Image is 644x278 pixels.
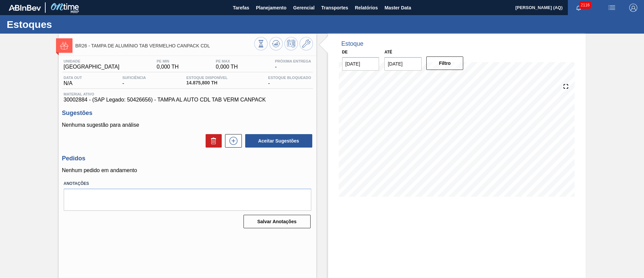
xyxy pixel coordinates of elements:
[64,97,311,103] span: 30002884 - (SAP Legado: 50426656) - TAMPA AL AUTO CDL TAB VERM CANPACK
[75,43,254,48] span: BR26 - TAMPA DE ALUMÍNIO TAB VERMELHO CANPACK CDL
[254,37,268,50] button: Visão Geral dos Estoques
[284,37,298,50] button: Programar Estoque
[266,76,313,86] div: -
[579,1,591,9] span: 2116
[64,59,120,63] span: Unidade
[202,134,222,148] div: Excluir Sugestões
[157,59,179,63] span: PE MIN
[256,4,286,12] span: Planejamento
[62,167,313,173] p: Nenhum pedido em andamento
[384,4,411,12] span: Master Data
[342,50,348,54] label: De
[62,155,313,162] h3: Pedidos
[64,64,120,70] span: [GEOGRAPHIC_DATA]
[275,59,311,63] span: Próxima Entrega
[268,76,311,80] span: Estoque Bloqueado
[122,76,146,80] span: Suficiência
[321,4,348,12] span: Transportes
[7,21,126,28] h1: Estoques
[64,179,311,189] label: Anotações
[293,4,315,12] span: Gerencial
[186,76,228,80] span: Estoque Disponível
[186,80,228,85] span: 14.875,800 TH
[62,110,313,117] h3: Sugestões
[341,40,364,47] div: Estoque
[608,4,616,12] img: userActions
[384,57,422,71] input: dd/mm/yyyy
[245,134,312,148] button: Aceitar Sugestões
[9,5,41,11] img: TNhmsLtSVTkK8tSr43FrP2fwEKptu5GPRR3wAAAABJRU5ErkJggg==
[342,57,379,71] input: dd/mm/yyyy
[216,59,238,63] span: PE MAX
[64,92,311,96] span: Material ativo
[216,64,238,70] span: 0,000 TH
[121,76,148,86] div: -
[60,41,68,50] img: Ícone
[355,4,378,12] span: Relatórios
[568,3,589,12] button: Notificações
[384,50,392,54] label: Até
[157,64,179,70] span: 0,000 TH
[244,215,311,228] button: Salvar Anotações
[242,133,313,148] div: Aceitar Sugestões
[64,76,82,80] span: Data out
[62,122,313,128] p: Nenhuma sugestão para análise
[273,59,313,70] div: -
[269,37,283,50] button: Atualizar Gráfico
[62,76,84,86] div: N/A
[426,56,464,70] button: Filtro
[222,134,242,148] div: Nova sugestão
[629,4,637,12] img: Logout
[300,37,313,50] button: Ir ao Master Data / Geral
[233,4,249,12] span: Tarefas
